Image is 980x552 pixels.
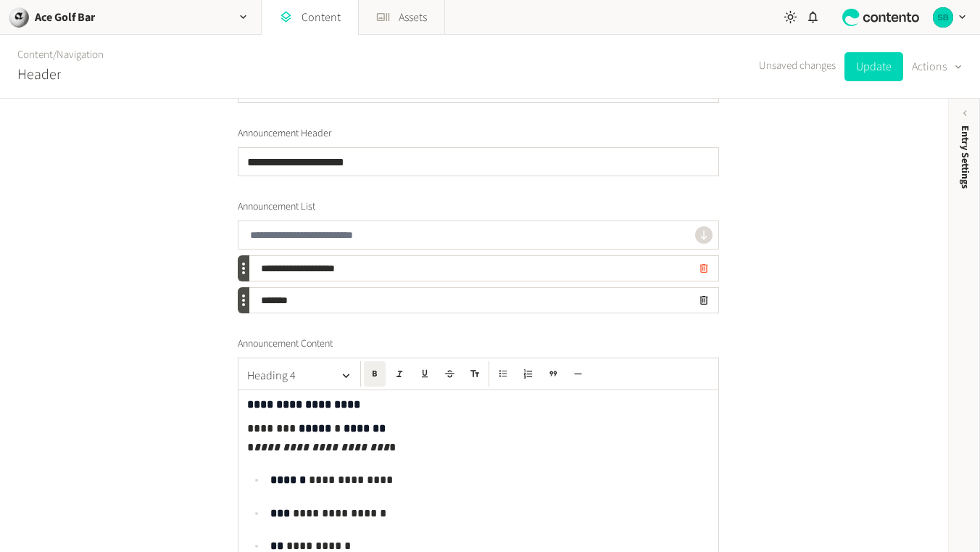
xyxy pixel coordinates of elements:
span: Unsaved changes [759,58,836,75]
button: Heading 4 [241,361,357,390]
img: Sabrina Benoit [933,7,953,28]
span: Entry Settings [958,125,973,189]
span: / [53,47,57,62]
button: Update [844,52,903,81]
span: Announcement Content [238,337,333,352]
button: Actions [912,52,963,81]
span: Announcement Header [238,126,331,141]
span: Announcement List [238,199,315,215]
h2: Header [17,64,61,86]
a: Content [17,47,53,62]
h2: Ace Golf Bar [35,9,95,26]
a: Navigation [57,47,104,62]
img: Ace Golf Bar [9,7,29,28]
